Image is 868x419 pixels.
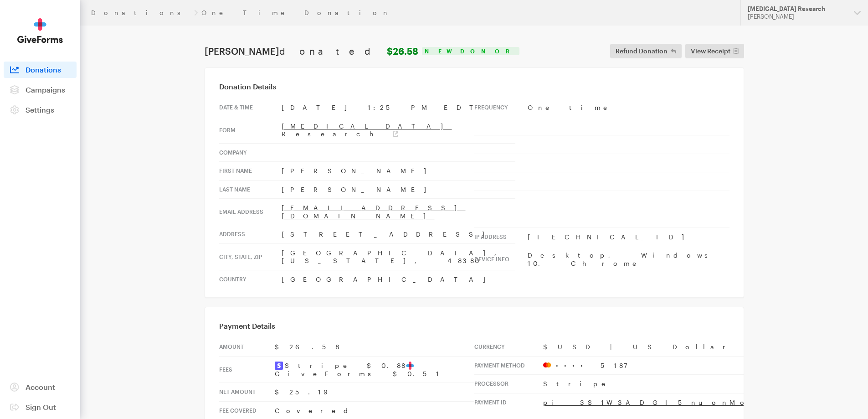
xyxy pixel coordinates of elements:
th: Email address [219,199,282,225]
td: $USD | US Dollar [543,338,848,356]
h3: Payment Details [219,321,729,331]
th: Country [219,270,282,288]
th: City, state, zip [219,243,282,270]
td: $25.19 [275,383,474,402]
a: [MEDICAL_DATA] Research [282,122,452,138]
span: Campaigns [26,85,65,94]
th: Fees [219,356,275,383]
td: [PERSON_NAME] [282,180,515,199]
a: View Receipt [685,44,744,58]
td: One time [528,98,729,117]
a: Account [4,379,77,395]
td: Stripe [543,375,848,393]
div: [PERSON_NAME] [748,13,847,21]
img: favicon-aeed1a25926f1876c519c09abb28a859d2c37b09480cd79f99d23ee3a2171d47.svg [406,362,414,370]
th: Device info [474,246,528,273]
th: Processor [474,375,543,393]
div: New Donor [422,47,519,55]
td: [DATE] 1:25 PM EDT [282,98,515,117]
span: Account [26,383,55,391]
h1: [PERSON_NAME] [205,46,418,57]
td: Stripe $0.88 GiveForms $0.51 [275,356,474,383]
span: Donations [26,65,61,74]
button: Refund Donation [610,44,682,58]
span: Sign Out [26,403,56,411]
th: Amount [219,338,275,356]
th: Payment Id [474,393,543,411]
th: First Name [219,162,282,181]
th: Date & time [219,98,282,117]
img: stripe2-5d9aec7fb46365e6c7974577a8dae7ee9b23322d394d28ba5d52000e5e5e0903.svg [275,362,283,370]
strong: $26.58 [387,46,418,57]
a: pi_3S1W3ADGI5nuonMo0Rvad5yL [543,398,848,406]
span: Settings [26,105,54,114]
th: Last Name [219,180,282,199]
span: View Receipt [691,46,730,57]
a: [EMAIL_ADDRESS][DOMAIN_NAME] [282,204,466,220]
td: Desktop, Windows 10, Chrome [528,246,729,273]
img: GiveForms [17,18,63,43]
th: Frequency [474,98,528,117]
a: Donations [91,9,190,16]
div: [MEDICAL_DATA] Research [748,5,847,13]
th: Currency [474,338,543,356]
td: •••• 5187 [543,356,848,375]
a: Donations [4,62,77,78]
a: Sign Out [4,399,77,415]
th: Payment Method [474,356,543,375]
td: [GEOGRAPHIC_DATA], [US_STATE], 48380 [282,243,515,270]
th: Form [219,117,282,143]
td: [GEOGRAPHIC_DATA] [282,270,515,288]
h3: Donation Details [219,82,729,91]
span: Refund Donation [616,46,668,57]
td: [PERSON_NAME] [282,162,515,181]
th: Address [219,225,282,244]
th: Net Amount [219,383,275,402]
td: [STREET_ADDRESS] [282,225,515,244]
span: donated [279,46,385,57]
th: Company [219,143,282,162]
td: [TECHNICAL_ID] [528,228,729,246]
td: $26.58 [275,338,474,356]
th: IP address [474,228,528,246]
a: Settings [4,102,77,118]
a: Campaigns [4,82,77,98]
